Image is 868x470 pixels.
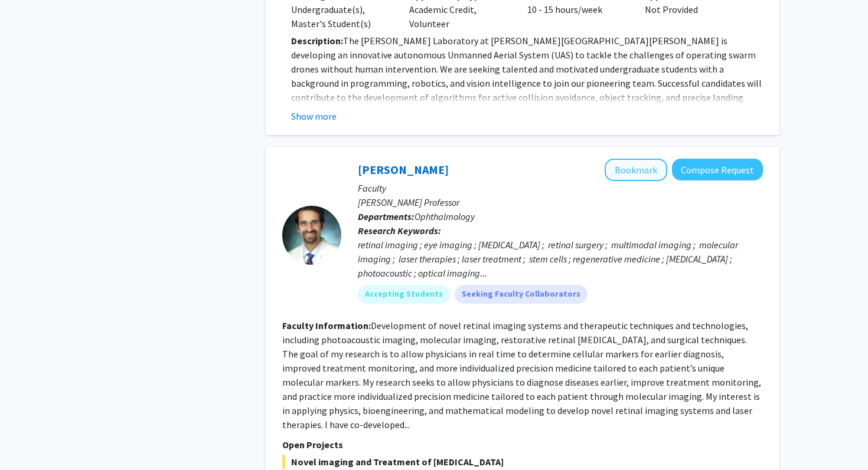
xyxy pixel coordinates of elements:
b: Departments: [358,211,415,222]
div: Undergraduate(s), Master's Student(s) [291,2,391,31]
mat-chip: Accepting Students [358,285,450,304]
p: The [PERSON_NAME] Laboratory at [PERSON_NAME][GEOGRAPHIC_DATA][PERSON_NAME] is developing an inno... [291,34,763,119]
p: Open Projects [282,438,763,452]
b: Research Keywords: [358,225,441,236]
button: Add Yannis Paulus to Bookmarks [605,159,667,181]
iframe: Chat [9,417,50,461]
span: Novel imaging and Treatment of [MEDICAL_DATA] [282,455,763,469]
strong: Description: [291,35,343,47]
mat-chip: Seeking Faculty Collaborators [455,285,588,304]
fg-read-more: Development of novel retinal imaging systems and therapeutic techniques and technologies, includi... [282,320,761,430]
b: Faculty Information: [282,320,371,331]
div: retinal imaging ; eye imaging ; [MEDICAL_DATA] ; retinal surgery ; multimodal imaging ; molecular... [358,238,763,280]
span: Ophthalmology [415,211,475,222]
button: Show more [291,109,337,123]
p: Faculty [358,181,763,195]
p: [PERSON_NAME] Professor [358,195,763,209]
a: [PERSON_NAME] [358,162,449,177]
button: Compose Request to Yannis Paulus [672,159,763,180]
